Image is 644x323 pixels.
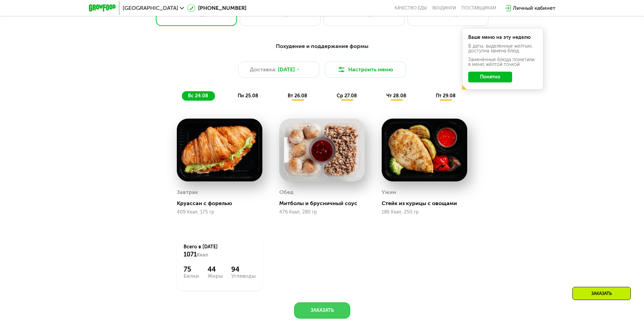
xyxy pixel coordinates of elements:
div: Завтрак [177,187,198,197]
span: [GEOGRAPHIC_DATA] [123,5,178,11]
a: Вендинги [432,5,456,11]
div: Жиры [208,273,223,279]
div: Белки [184,273,199,279]
div: Митболы и брусничный соус [279,200,370,207]
div: 476 Ккал, 280 гр [279,209,365,215]
span: Доставка: [250,66,277,74]
div: Ужин [382,187,396,197]
div: 186 Ккал, 250 гр [382,209,467,215]
a: [PHONE_NUMBER] [187,4,246,12]
div: Заменённые блюда пометили в меню жёлтой точкой. [468,57,537,67]
button: Настроить меню [325,61,406,78]
div: Всего в [DATE] [184,244,256,258]
span: вс 24.08 [188,93,208,99]
div: Стейк из курицы с овощами [382,200,473,207]
span: [DATE] [278,66,295,74]
span: чт 28.08 [386,93,406,99]
span: Ккал [197,252,208,258]
div: Похудение и поддержание формы [122,42,522,51]
span: ср 27.08 [337,93,357,99]
div: 409 Ккал, 175 гр [177,209,262,215]
a: Качество еды [395,5,427,11]
div: 94 [231,265,256,273]
div: Углеводы [231,273,256,279]
div: Личный кабинет [513,4,555,12]
div: поставщикам [461,5,496,11]
div: Заказать [572,287,631,300]
div: 44 [208,265,223,273]
span: вт 26.08 [288,93,307,99]
div: 75 [184,265,199,273]
span: пт 29.08 [436,93,456,99]
span: пн 25.08 [238,93,258,99]
div: Круассан с форелью [177,200,268,207]
button: Понятно [468,72,512,82]
span: 1071 [184,251,197,258]
div: Обед [279,187,293,197]
div: В даты, выделенные желтым, доступна замена блюд. [468,44,537,53]
button: Заказать [294,302,350,319]
div: Ваше меню на эту неделю [468,35,537,40]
